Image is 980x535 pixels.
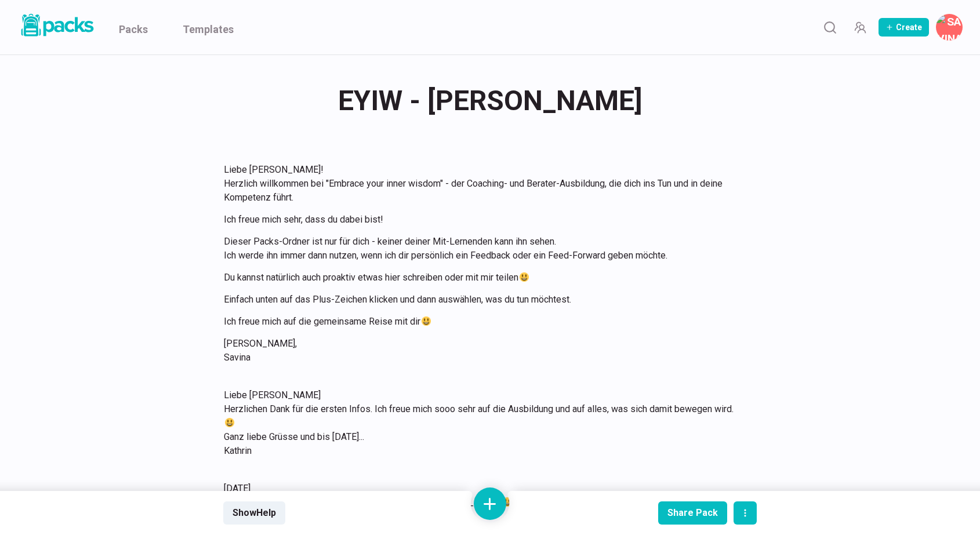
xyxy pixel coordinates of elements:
[224,388,742,458] p: Liebe [PERSON_NAME] Herzlichen Dank für die ersten Infos. Ich freue mich sooo sehr auf die Ausbil...
[224,271,742,285] p: Du kannst natürlich auch proaktiv etwas hier schreiben oder mit mir teilen
[224,293,742,307] p: Einfach unten auf das Plus-Zeichen klicken und dann auswählen, was du tun möchtest.
[224,235,742,263] p: Dieser Packs-Ordner ist nur für dich - keiner deiner Mit-Lernenden kann ihn sehen. Ich werde ihn ...
[520,272,529,282] img: 😃
[224,163,742,205] p: Liebe [PERSON_NAME]! Herzlich willkommen bei "Embrace your inner wisdom" - der Coaching- und Bera...
[224,315,742,329] p: Ich freue mich auf die gemeinsame Reise mit dir
[422,316,431,326] img: 😃
[667,507,718,518] div: Share Pack
[818,16,841,39] button: Search
[848,16,872,39] button: Manage Team Invites
[734,501,757,525] button: actions
[17,12,96,39] img: Packs logo
[224,213,742,227] p: Ich freue mich sehr, dass du dabei bist!
[338,78,643,123] span: EYIW - [PERSON_NAME]
[17,12,96,43] a: Packs logo
[658,501,727,525] button: Share Pack
[223,501,285,525] button: ShowHelp
[936,14,963,41] button: Savina Tilmann
[225,418,234,427] img: 😃
[879,18,929,37] button: Create Pack
[224,337,742,365] p: [PERSON_NAME], Savina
